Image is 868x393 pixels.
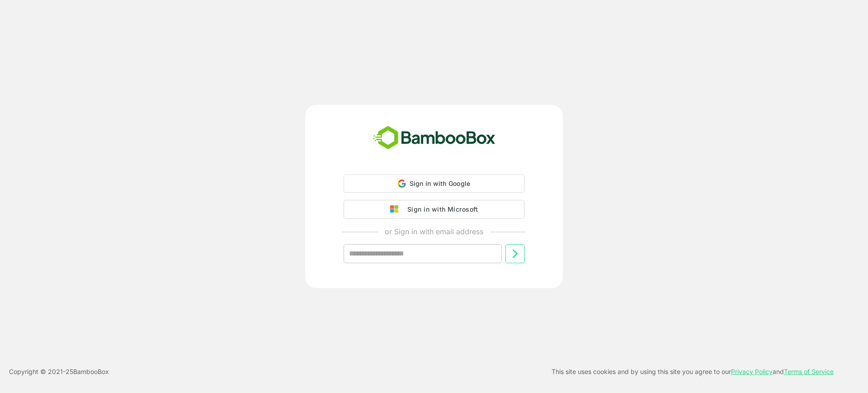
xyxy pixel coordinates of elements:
span: Sign in with Google [410,180,471,187]
button: Sign in with Microsoft [344,200,524,219]
p: This site uses cookies and by using this site you agree to our and [552,366,834,377]
img: bamboobox [368,123,500,153]
a: Privacy Policy [731,368,773,375]
div: Sign in with Google [344,175,524,193]
img: google [390,205,403,213]
a: Terms of Service [784,368,834,375]
p: or Sign in with email address [385,226,483,237]
div: Sign in with Microsoft [403,204,478,215]
p: Copyright © 2021- 25 BambooBox [9,366,109,377]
